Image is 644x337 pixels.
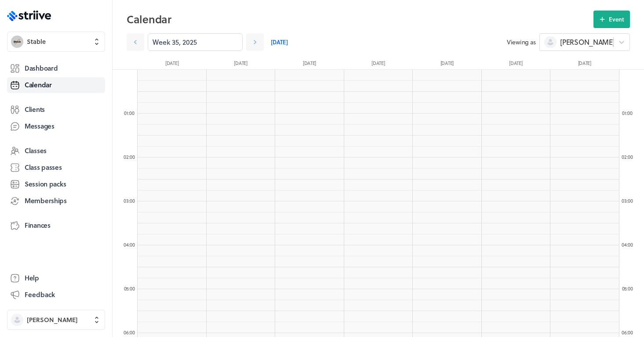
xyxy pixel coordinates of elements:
[129,153,135,161] span: :00
[619,312,640,333] iframe: gist-messenger-bubble-iframe
[25,80,52,90] span: Calendar
[7,118,105,134] a: Messages
[120,241,138,248] div: 04
[619,329,636,336] div: 06
[627,197,633,204] span: :00
[120,329,138,336] div: 06
[7,102,105,118] a: Clients
[25,163,62,172] span: Class passes
[25,221,51,230] span: Finances
[206,60,275,69] div: [DATE]
[25,196,67,205] span: Memberships
[7,270,105,286] a: Help
[507,38,536,47] span: Viewing as
[7,176,105,192] a: Session packs
[7,32,105,52] button: StableStable
[127,11,593,28] h2: Calendar
[128,109,135,117] span: :00
[413,60,481,69] div: [DATE]
[25,290,55,299] span: Feedback
[7,218,105,233] a: Finances
[619,197,636,204] div: 03
[7,61,105,76] a: Dashboard
[627,241,633,248] span: :00
[148,33,243,51] input: YYYY-M-D
[11,36,23,48] img: Stable
[120,197,138,204] div: 03
[7,77,105,93] a: Calendar
[129,197,135,204] span: :00
[7,143,105,159] a: Classes
[481,60,550,69] div: [DATE]
[27,37,46,46] span: Stable
[120,154,138,160] div: 02
[275,60,344,69] div: [DATE]
[7,310,105,330] button: [PERSON_NAME]
[271,33,288,51] a: [DATE]
[7,160,105,176] a: Class passes
[593,11,630,28] button: Event
[120,285,138,292] div: 05
[560,37,615,47] span: [PERSON_NAME]
[25,105,45,114] span: Clients
[609,15,624,23] span: Event
[129,329,135,336] span: :00
[619,110,636,116] div: 01
[27,315,78,324] span: [PERSON_NAME]
[25,64,58,73] span: Dashboard
[7,287,105,303] button: Feedback
[25,122,55,131] span: Messages
[128,285,135,292] span: :00
[619,154,636,160] div: 02
[619,285,636,292] div: 05
[619,241,636,248] div: 04
[626,285,633,292] span: :00
[627,153,633,161] span: :00
[550,60,619,69] div: [DATE]
[120,110,138,116] div: 01
[25,273,39,283] span: Help
[25,179,66,189] span: Session packs
[129,241,135,248] span: :00
[25,146,47,155] span: Classes
[7,193,105,209] a: Memberships
[138,60,206,69] div: [DATE]
[344,60,412,69] div: [DATE]
[626,109,633,117] span: :00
